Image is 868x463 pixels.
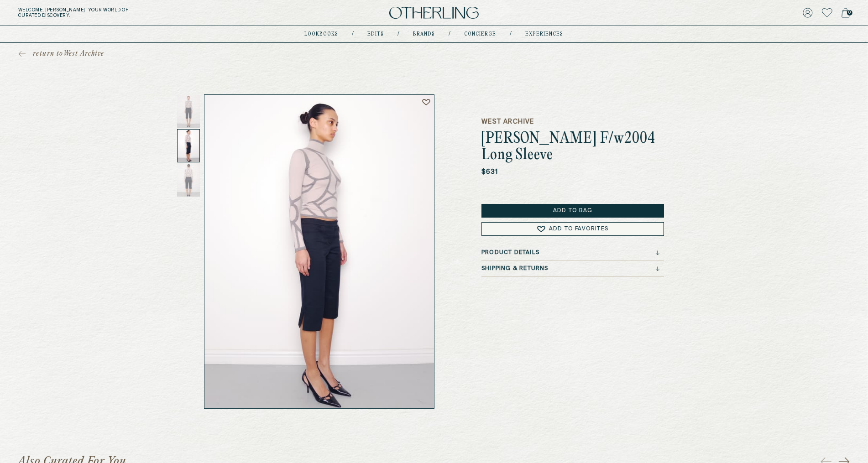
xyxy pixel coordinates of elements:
a: Brands [413,32,435,36]
a: return toWest Archive [18,49,104,58]
img: Thumbnail 3 [177,163,200,197]
span: 0 [847,10,852,16]
a: lookbooks [305,32,339,36]
div: / [510,31,512,38]
h5: West Archive [481,117,664,126]
button: Add to Favorites [481,222,664,236]
a: 0 [842,6,850,19]
h5: Welcome, [PERSON_NAME] . Your world of curated discovery. [18,7,268,18]
img: Thumbnail 1 [177,95,200,128]
button: Add to Bag [481,204,664,218]
span: Add to Favorites [549,226,608,232]
h1: [PERSON_NAME] F/w2004 Long Sleeve [481,131,664,164]
p: $631 [481,167,498,177]
img: Alexander McQueen F/W2004 long sleeve [204,95,434,408]
h3: Shipping & Returns [481,265,549,272]
div: / [398,31,400,38]
a: Edits [368,32,384,36]
div: / [449,31,451,38]
div: / [352,31,354,38]
span: return to West Archive [33,49,104,58]
a: concierge [465,32,497,36]
h3: Product Details [481,250,539,256]
img: logo [389,7,479,19]
a: experiences [526,32,564,36]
